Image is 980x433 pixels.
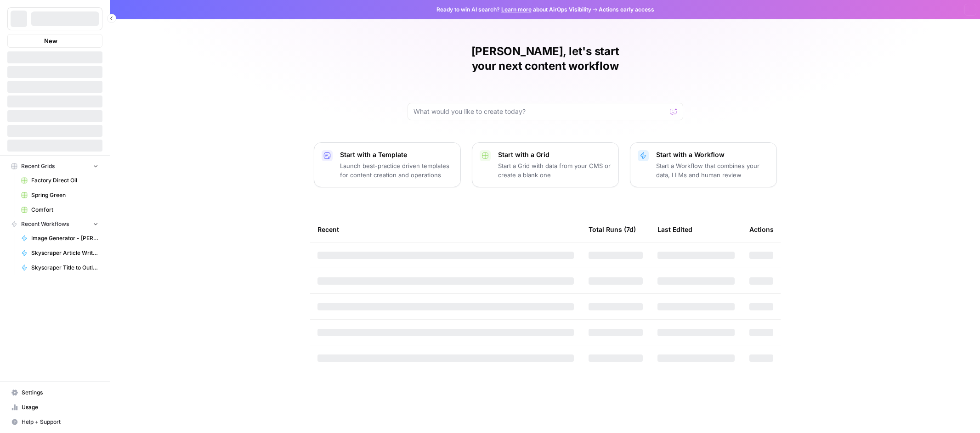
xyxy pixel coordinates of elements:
[31,249,98,257] span: Skyscraper Article Writer (Opus LLM)
[498,161,611,180] p: Start a Grid with data from your CMS or create a blank one
[7,159,102,173] button: Recent Grids
[31,191,98,199] span: Spring Green
[17,173,102,188] a: Factory Direct Oil
[7,34,102,48] button: New
[498,150,611,159] p: Start with a Grid
[44,36,57,45] span: New
[7,385,102,400] a: Settings
[17,202,102,217] a: Comfort
[31,264,98,272] span: Skyscraper Title to Outline
[22,403,98,411] span: Usage
[340,150,453,159] p: Start with a Template
[17,246,102,260] a: Skyscraper Article Writer (Opus LLM)
[21,220,69,228] span: Recent Workflows
[436,6,591,14] span: Ready to win AI search? about AirOps Visibility
[31,234,98,242] span: Image Generator - [PERSON_NAME]
[599,6,654,14] span: Actions early access
[7,217,102,231] button: Recent Workflows
[340,161,453,180] p: Launch best-practice driven templates for content creation and operations
[317,217,574,242] div: Recent
[414,107,666,116] input: What would you like to create today?
[21,162,55,170] span: Recent Grids
[589,217,636,242] div: Total Runs (7d)
[501,6,532,13] a: Learn more
[472,142,619,187] button: Start with a GridStart a Grid with data from your CMS or create a blank one
[17,188,102,202] a: Spring Green
[22,388,98,397] span: Settings
[314,142,461,187] button: Start with a TemplateLaunch best-practice driven templates for content creation and operations
[749,217,774,242] div: Actions
[408,44,683,73] h1: [PERSON_NAME], let's start your next content workflow
[7,415,102,429] button: Help + Support
[657,217,692,242] div: Last Edited
[22,418,98,426] span: Help + Support
[656,161,769,180] p: Start a Workflow that combines your data, LLMs and human review
[630,142,777,187] button: Start with a WorkflowStart a Workflow that combines your data, LLMs and human review
[656,150,769,159] p: Start with a Workflow
[17,231,102,246] a: Image Generator - [PERSON_NAME]
[31,206,98,214] span: Comfort
[31,176,98,185] span: Factory Direct Oil
[17,260,102,275] a: Skyscraper Title to Outline
[7,400,102,415] a: Usage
